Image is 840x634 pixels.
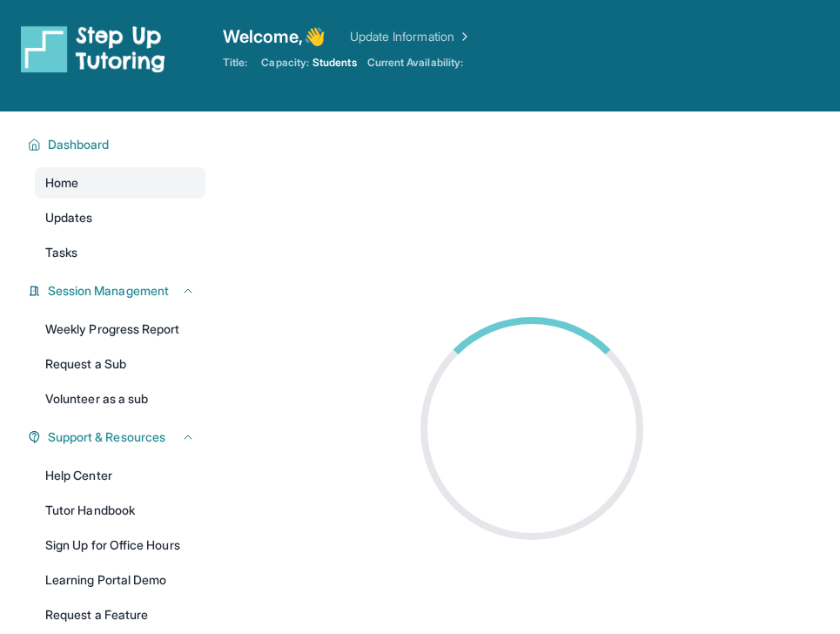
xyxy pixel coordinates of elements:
[45,244,77,261] span: Tasks
[223,56,247,70] span: Title:
[41,136,195,153] button: Dashboard
[35,564,205,596] a: Learning Portal Demo
[48,282,169,300] span: Session Management
[21,24,165,73] img: logo
[35,237,205,268] a: Tasks
[41,282,195,300] button: Session Management
[223,24,326,49] span: Welcome, 👋
[367,56,463,70] span: Current Availability:
[41,428,195,446] button: Support & Resources
[454,28,472,45] img: Chevron Right
[48,428,165,446] span: Support & Resources
[35,529,205,561] a: Sign Up for Office Hours
[35,383,205,415] a: Volunteer as a sub
[261,56,309,70] span: Capacity:
[48,136,110,153] span: Dashboard
[45,174,78,192] span: Home
[35,348,205,380] a: Request a Sub
[350,28,472,45] a: Update Information
[35,599,205,631] a: Request a Feature
[35,314,205,345] a: Weekly Progress Report
[35,167,205,199] a: Home
[45,209,93,226] span: Updates
[35,202,205,233] a: Updates
[35,460,205,491] a: Help Center
[312,56,357,70] span: Students
[35,495,205,526] a: Tutor Handbook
